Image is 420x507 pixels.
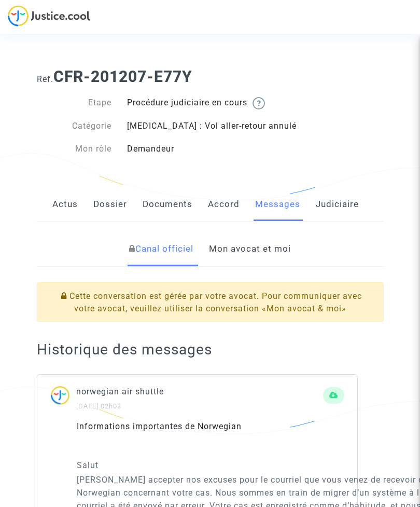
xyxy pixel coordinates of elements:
[50,385,76,412] img: ...
[76,402,121,410] small: [DATE] 02h03
[29,97,120,109] div: Etape
[76,385,323,398] p: norwegian air shuttle
[143,187,192,222] a: Documents
[52,187,78,222] a: Actus
[37,74,53,84] span: Ref.
[8,5,90,26] img: jc-logo.svg
[119,97,391,109] div: Procédure judiciaire en cours
[209,232,291,266] a: Mon avocat et moi
[316,187,359,222] a: Judiciaire
[129,232,193,266] a: Canal officiel
[29,120,120,132] div: Catégorie
[208,187,240,222] a: Accord
[93,187,127,222] a: Dossier
[37,340,384,359] h2: Historique des messages
[29,143,120,155] div: Mon rôle
[119,143,391,155] div: Demandeur
[255,187,300,222] a: Messages
[253,97,265,109] img: help.svg
[37,282,384,322] div: Cette conversation est gérée par votre avocat. Pour communiquer avec votre avocat, veuillez utili...
[119,120,391,132] div: [MEDICAL_DATA] : Vol aller-retour annulé
[53,67,192,86] b: CFR-201207-E77Y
